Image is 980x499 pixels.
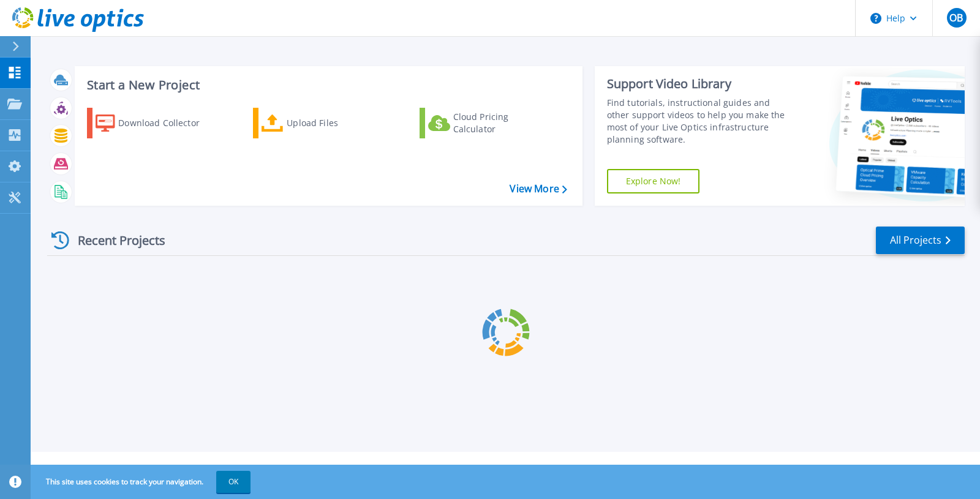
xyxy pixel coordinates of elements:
[607,169,700,193] a: Explore Now!
[420,108,556,138] a: Cloud Pricing Calculator
[287,111,385,135] div: Upload Files
[876,227,965,254] a: All Projects
[510,183,567,195] a: View More
[607,76,793,92] div: Support Video Library
[216,471,251,493] button: OK
[87,78,567,92] h3: Start a New Project
[47,225,182,255] div: Recent Projects
[87,108,224,138] a: Download Collector
[949,13,963,23] span: OB
[453,111,551,135] div: Cloud Pricing Calculator
[607,97,793,146] div: Find tutorials, instructional guides and other support videos to help you make the most of your L...
[118,111,216,135] div: Download Collector
[253,108,390,138] a: Upload Files
[34,471,251,493] span: This site uses cookies to track your navigation.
